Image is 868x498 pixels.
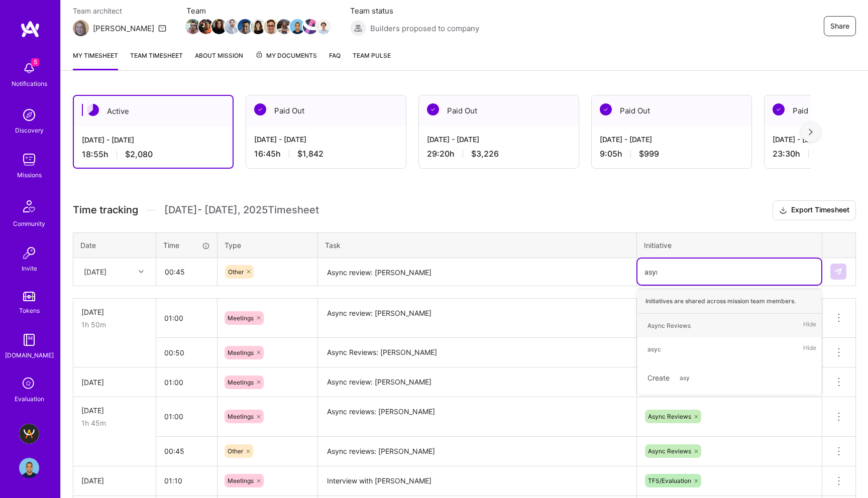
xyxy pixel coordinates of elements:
a: Team Member Avatar [265,18,278,35]
input: HH:MM [156,403,217,430]
img: Team Architect [73,20,89,36]
div: 29:20 h [427,149,571,159]
span: Team Pulse [353,52,391,59]
textarea: Interview with [PERSON_NAME] [319,467,635,495]
i: icon Mail [158,24,166,32]
img: Team Member Avatar [238,19,253,34]
span: Meetings [228,314,254,322]
img: Paid Out [254,103,266,115]
input: HH:MM [156,438,217,464]
img: Builders proposed to company [350,20,366,36]
textarea: Async review: [PERSON_NAME] [319,368,635,396]
span: $2,080 [125,149,153,160]
img: Team Member Avatar [303,19,318,34]
a: Team timesheet [130,50,183,70]
a: About Mission [195,50,243,70]
span: Meetings [228,477,254,484]
span: $1,842 [297,149,323,159]
div: Discovery [15,125,44,136]
a: Team Member Avatar [304,18,317,35]
div: 16:45 h [254,149,398,159]
span: asy [675,371,695,385]
textarea: Async reviews: [PERSON_NAME] [319,398,635,436]
img: User Avatar [19,458,39,478]
textarea: Async review: [PERSON_NAME] [319,300,635,337]
div: [DATE] [81,405,148,416]
img: Team Member Avatar [251,19,266,34]
div: [DATE] [81,307,148,317]
span: Hide [803,319,816,332]
input: HH:MM [156,369,217,396]
div: Initiatives are shared across mission team members. [637,289,821,314]
div: Invite [22,263,37,274]
input: HH:MM [157,259,216,285]
a: Team Member Avatar [199,18,212,35]
button: Export Timesheet [773,200,856,220]
i: icon Chevron [139,269,144,274]
textarea: Async reviews: [PERSON_NAME] [319,438,635,465]
div: Create [642,366,816,390]
img: Team Member Avatar [277,19,292,34]
button: Share [824,16,856,36]
img: tokens [23,292,35,301]
img: Paid Out [600,103,612,115]
a: Team Member Avatar [186,18,199,35]
img: Paid Out [773,103,785,115]
img: Team Member Avatar [290,19,305,34]
img: Invite [19,243,39,263]
img: Team Member Avatar [198,19,213,34]
div: Paid Out [246,95,406,126]
span: Meetings [228,379,254,386]
span: Team [186,6,330,16]
img: right [809,129,813,136]
a: User Avatar [17,458,42,478]
input: HH:MM [156,339,217,366]
img: Active [87,104,99,116]
div: Missions [17,170,42,180]
div: asyc [647,344,661,354]
a: Team Member Avatar [239,18,252,35]
th: Date [73,232,156,258]
a: Team Member Avatar [291,18,304,35]
div: Paid Out [592,95,751,126]
span: Async Reviews [648,447,691,455]
div: Initiative [644,240,815,251]
a: Team Member Avatar [226,18,239,35]
img: Team Member Avatar [225,19,240,34]
div: [DOMAIN_NAME] [5,350,54,360]
span: Builders proposed to company [370,23,479,34]
img: Team Member Avatar [185,19,200,34]
img: guide book [19,330,39,350]
span: Other [228,447,243,455]
div: Community [13,218,45,229]
div: [DATE] - [DATE] [600,134,743,145]
a: A.Team - Grow A.Team's Community & Demand [17,424,42,444]
span: Share [830,21,849,31]
img: A.Team - Grow A.Team's Community & Demand [19,424,39,444]
img: Paid Out [427,103,439,115]
a: My timesheet [73,50,118,70]
span: $999 [639,149,659,159]
div: Async Reviews [647,320,691,331]
img: Submit [834,268,842,276]
div: Active [74,96,233,127]
a: Team Member Avatar [317,18,330,35]
div: 1h 50m [81,319,148,330]
input: HH:MM [156,467,217,494]
div: Notifications [12,78,47,89]
span: Hide [803,342,816,356]
img: Team Member Avatar [316,19,331,34]
textarea: Async Reviews: [PERSON_NAME] [319,339,635,366]
span: [DATE] - [DATE] , 2025 Timesheet [164,204,319,216]
span: Meetings [228,349,254,356]
img: logo [20,20,40,38]
span: Other [228,268,244,276]
div: [DATE] [81,475,148,486]
img: teamwork [19,150,39,170]
div: Tokens [19,305,40,316]
th: Task [318,232,637,258]
span: TFS/Evaluation [648,477,691,484]
a: My Documents [255,50,317,70]
a: FAQ [329,50,341,70]
div: [DATE] - [DATE] [254,134,398,145]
